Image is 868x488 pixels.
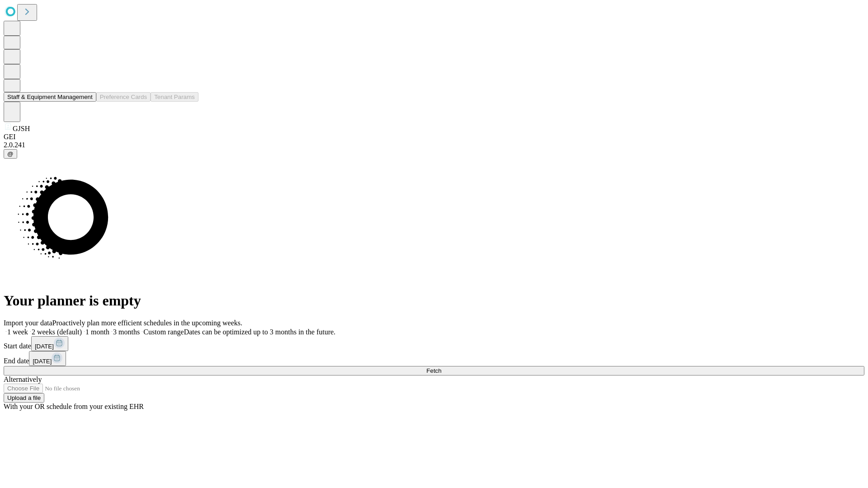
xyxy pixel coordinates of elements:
button: Staff & Equipment Management [4,92,96,102]
span: [DATE] [35,343,54,350]
button: [DATE] [31,336,68,351]
button: Tenant Params [151,92,198,102]
span: @ [7,150,14,157]
span: With your OR schedule from your existing EHR [4,403,144,410]
span: Custom range [143,328,184,336]
button: Fetch [4,366,864,375]
button: @ [4,149,17,159]
h1: Your planner is empty [4,292,864,309]
div: Start date [4,336,864,351]
div: GEI [4,133,864,141]
span: Alternatively [4,375,42,383]
button: [DATE] [29,351,66,366]
button: Upload a file [4,393,44,403]
span: 1 month [85,328,109,336]
span: Fetch [426,367,441,374]
span: Import your data [4,319,52,327]
span: [DATE] [33,358,52,365]
span: 2 weeks (default) [32,328,82,336]
span: GJSH [13,125,30,132]
span: Proactively plan more efficient schedules in the upcoming weeks. [52,319,242,327]
span: 3 months [113,328,140,336]
span: Dates can be optimized up to 3 months in the future. [184,328,335,336]
span: 1 week [7,328,28,336]
button: Preference Cards [96,92,151,102]
div: 2.0.241 [4,141,864,149]
div: End date [4,351,864,366]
